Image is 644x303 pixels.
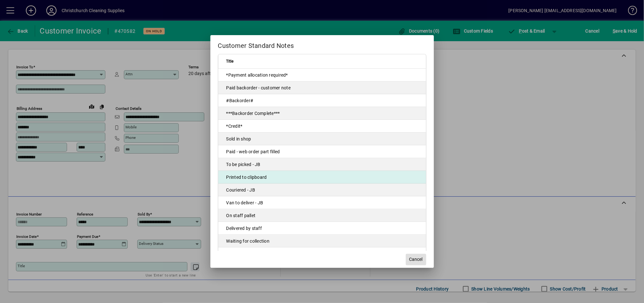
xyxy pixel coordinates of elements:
td: On staff pallet [218,209,426,222]
td: Van to deliver - JB [218,196,426,209]
td: Paid backorder - customer note [218,81,426,94]
td: *Payment allocation required* [218,69,426,81]
td: Paid - web order part filled [218,145,426,158]
h2: Customer Standard Notes [210,35,434,54]
td: To be picked - [PERSON_NAME] [218,247,426,260]
td: #Backorder# [218,94,426,107]
td: Printed to clipboard [218,171,426,184]
span: Title [226,58,234,65]
span: Cancel [409,256,423,263]
td: To be picked - JB [218,158,426,171]
td: Couriered - JB [218,184,426,196]
button: Cancel [406,254,426,265]
td: Waiting for collection [218,235,426,247]
td: Delivered by staff [218,222,426,235]
td: Sold in shop [218,133,426,145]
